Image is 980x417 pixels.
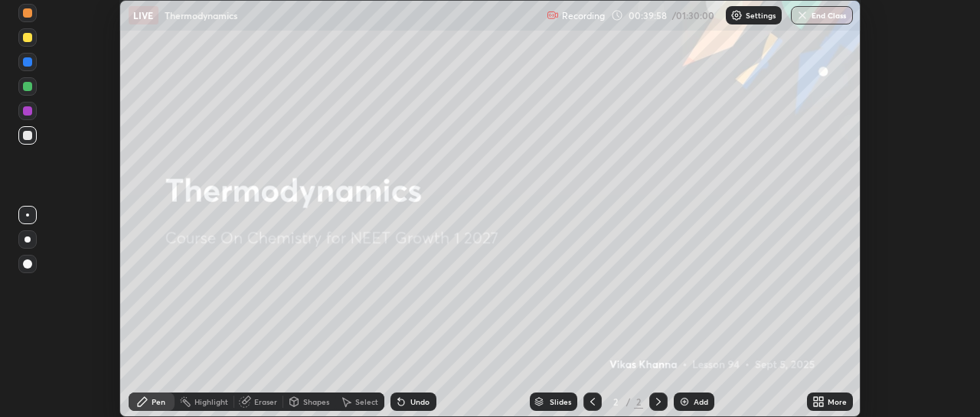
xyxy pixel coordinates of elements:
p: Settings [746,11,776,19]
img: recording.375f2c34.svg [547,9,559,21]
div: 2 [634,395,643,409]
div: Pen [152,398,165,406]
img: class-settings-icons [730,9,743,21]
img: add-slide-button [678,396,691,408]
div: Undo [410,398,430,406]
div: / [626,397,631,406]
button: End Class [791,6,853,24]
p: LIVE [133,9,154,21]
p: Thermodynamics [165,9,237,21]
img: end-class-cross [796,9,808,21]
div: Highlight [194,398,228,406]
p: Recording [562,10,605,21]
div: Add [694,398,708,406]
div: Slides [550,398,571,406]
div: Shapes [303,398,329,406]
div: Eraser [254,398,277,406]
div: More [828,398,847,406]
div: Select [355,398,378,406]
div: 2 [608,397,623,406]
